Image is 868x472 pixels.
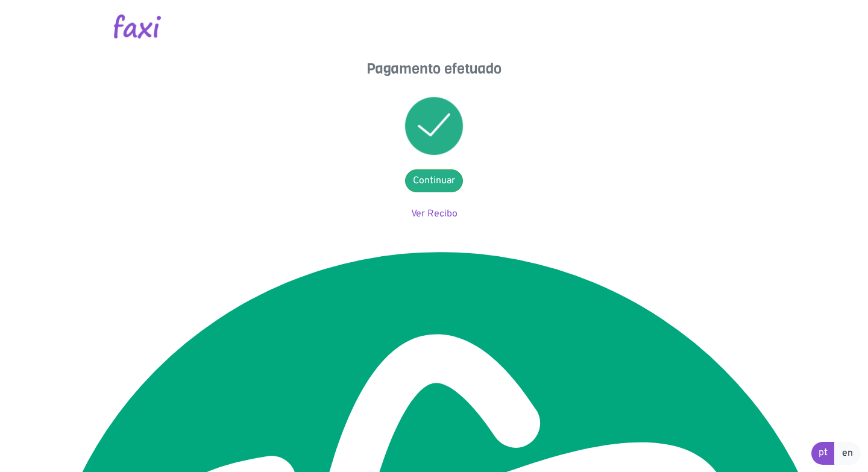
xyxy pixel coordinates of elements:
[405,97,463,155] img: success
[834,442,861,465] a: en
[313,60,555,78] h4: Pagamento efetuado
[411,208,458,220] a: Ver Recibo
[405,169,463,192] a: Continuar
[811,442,835,465] a: pt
